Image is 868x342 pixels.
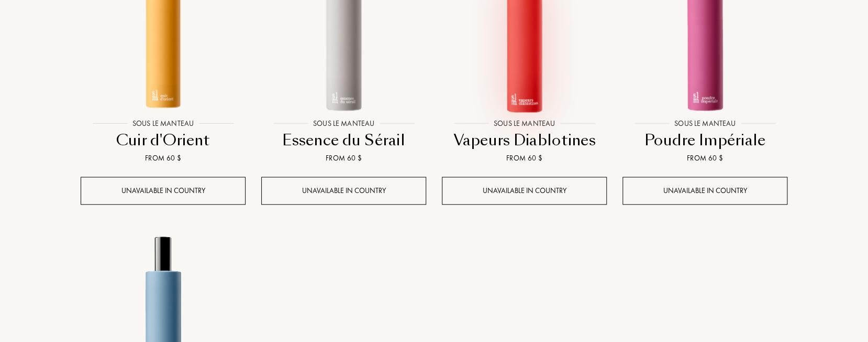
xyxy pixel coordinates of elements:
div: Unavailable in country [442,177,607,205]
div: From 60 $ [446,153,603,164]
div: From 60 $ [265,153,422,164]
div: From 60 $ [85,153,241,164]
div: Unavailable in country [261,177,426,205]
div: From 60 $ [627,153,783,164]
div: Unavailable in country [81,177,246,205]
div: Unavailable in country [622,177,787,205]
